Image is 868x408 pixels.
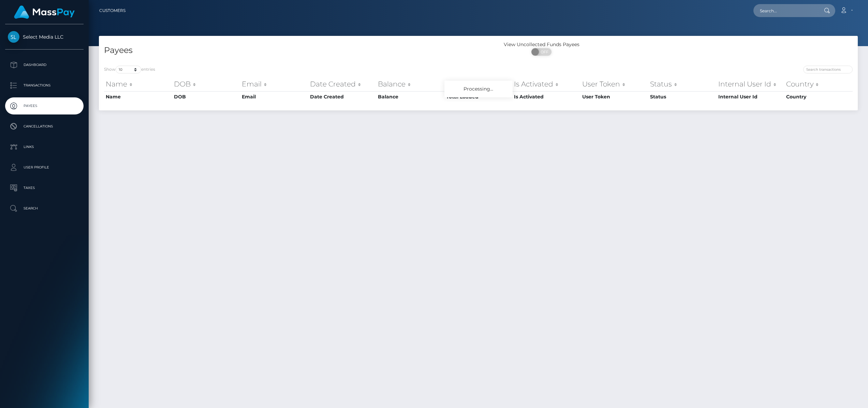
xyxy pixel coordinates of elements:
[116,66,141,73] select: Showentries
[8,183,81,193] p: Taxes
[803,66,853,73] input: Search transactions
[5,138,84,155] a: Links
[14,5,75,19] img: MassPay Logo
[172,91,240,102] th: DOB
[717,91,785,102] th: Internal User Id
[8,80,81,91] p: Transactions
[753,4,818,17] input: Search...
[240,91,308,102] th: Email
[5,97,84,114] a: Payees
[8,101,81,111] p: Payees
[8,142,81,152] p: Links
[308,91,377,102] th: Date Created
[5,159,84,176] a: User Profile
[308,77,377,91] th: Date Created
[580,91,649,102] th: User Token
[8,121,81,132] p: Cancellations
[512,91,580,102] th: Is Activated
[512,77,580,91] th: Is Activated
[240,77,308,91] th: Email
[580,77,649,91] th: User Token
[479,41,605,48] div: View Uncollected Funds Payees
[535,48,552,56] span: OFF
[104,77,172,91] th: Name
[444,81,513,97] div: Processing...
[784,77,853,91] th: Country
[5,77,84,94] a: Transactions
[5,34,84,40] span: Select Media LLC
[648,77,717,91] th: Status
[99,3,126,18] a: Customers
[104,91,172,102] th: Name
[376,77,444,91] th: Balance
[104,44,473,56] h4: Payees
[8,162,81,173] p: User Profile
[8,203,81,214] p: Search
[104,66,155,73] label: Show entries
[5,118,84,135] a: Cancellations
[5,56,84,73] a: Dashboard
[5,200,84,217] a: Search
[444,77,513,91] th: Total Loaded
[648,91,717,102] th: Status
[172,77,240,91] th: DOB
[717,77,785,91] th: Internal User Id
[5,179,84,196] a: Taxes
[8,60,81,70] p: Dashboard
[376,91,444,102] th: Balance
[8,31,19,43] img: Select Media LLC
[784,91,853,102] th: Country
